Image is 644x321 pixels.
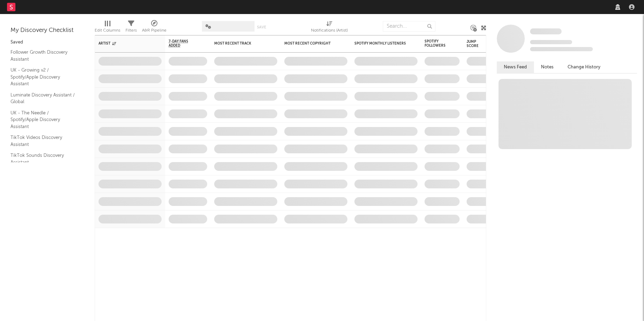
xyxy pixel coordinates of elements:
div: Spotify Monthly Listeners [354,41,407,46]
div: Spotify Followers [425,39,449,48]
div: Filters [126,18,137,38]
span: 7-Day Fans Added [169,39,197,48]
div: Artist [99,41,151,46]
div: My Discovery Checklist [11,26,84,35]
div: A&R Pipeline [142,18,167,38]
a: Some Artist [530,28,562,35]
div: Most Recent Copyright [284,41,337,46]
button: Save [257,25,266,29]
a: UK - Growing v2 / Spotify/Apple Discovery Assistant [11,66,77,88]
div: Edit Columns [95,26,120,35]
div: Jump Score [467,40,484,48]
span: Tracking Since: [DATE] [530,40,572,44]
div: Filters [126,26,137,35]
a: Follower Growth Discovery Assistant [11,48,77,63]
button: Notes [534,61,561,73]
a: TikTok Videos Discovery Assistant [11,134,77,148]
span: 0 fans last week [530,47,593,51]
button: Change History [561,61,608,73]
div: Notifications (Artist) [311,26,348,35]
a: Luminate Discovery Assistant / Global [11,91,77,106]
input: Search... [383,21,435,32]
button: News Feed [497,61,534,73]
div: Most Recent Track [214,41,267,46]
a: TikTok Sounds Discovery Assistant [11,152,77,166]
span: Some Artist [530,28,562,34]
div: A&R Pipeline [142,26,167,35]
div: Saved [11,38,84,47]
div: Notifications (Artist) [311,18,348,38]
a: UK - The Needle / Spotify/Apple Discovery Assistant [11,109,77,131]
div: Edit Columns [95,18,120,38]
